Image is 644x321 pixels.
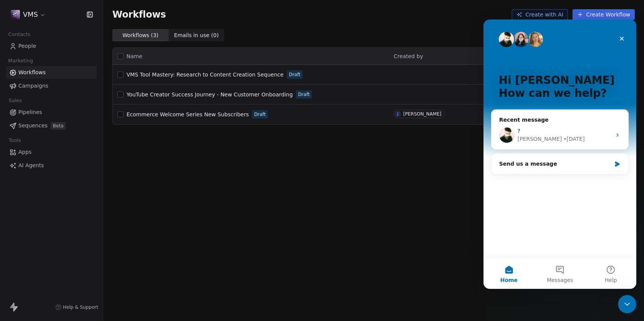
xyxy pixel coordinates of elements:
span: Marketing [5,55,36,67]
iframe: Intercom live chat [483,20,636,289]
a: Help & Support [55,304,98,310]
span: Tools [5,135,24,146]
button: Create with AI [512,9,568,20]
span: VMS Tool Mastery: Research to Content Creation Sequence [127,72,284,78]
span: Contacts [5,29,34,40]
span: Apps [18,148,32,156]
span: Sequences [18,122,47,130]
a: Workflows [6,66,97,79]
span: Name [127,52,142,60]
span: Sales [5,95,25,106]
img: VMS-logo.jpeg [11,10,20,19]
span: Emails in use ( 0 ) [174,31,219,39]
div: [PERSON_NAME] [403,111,441,117]
a: Apps [6,146,97,158]
span: Pipelines [18,108,42,116]
span: YouTube Creator Success Journey - New Customer Onboarding [127,91,293,98]
a: SequencesBeta [6,119,97,132]
span: Campaigns [18,82,48,90]
a: Ecommerce Welcome Series New Subscribers [127,111,249,118]
span: VMS [23,10,38,20]
span: Beta [50,122,66,130]
a: AI Agents [6,159,97,172]
span: Draft [298,91,310,98]
span: Workflows [18,68,46,77]
span: People [18,42,36,50]
button: Create Workflow [573,9,635,20]
span: AI Agents [18,161,44,169]
a: Campaigns [6,80,97,92]
a: People [6,40,97,52]
a: YouTube Creator Success Journey - New Customer Onboarding [127,91,293,98]
span: Ecommerce Welcome Series New Subscribers [127,111,249,117]
a: VMS Tool Mastery: Research to Content Creation Sequence [127,71,284,78]
iframe: Intercom live chat [618,295,636,313]
button: VMS [9,8,47,21]
a: Pipelines [6,106,97,119]
span: Draft [289,71,300,78]
span: Help & Support [63,304,98,310]
span: Workflows [112,9,166,20]
span: Draft [254,111,266,118]
div: J [397,111,399,117]
span: Created by [394,53,423,59]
